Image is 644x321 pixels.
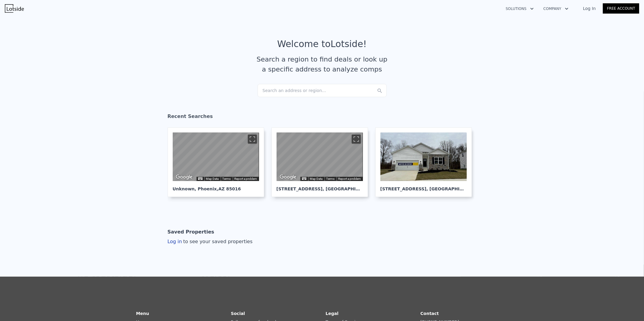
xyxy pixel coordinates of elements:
div: [STREET_ADDRESS] , [GEOGRAPHIC_DATA] [277,181,363,192]
div: Recent Searches [168,108,477,127]
span: , AZ 85016 [217,186,241,191]
div: Welcome to Lotside ! [277,39,367,49]
div: Street View [173,132,259,181]
a: Map Unknown, Phoenix,AZ 85016 [168,127,269,197]
div: Search a region to find deals or look up a specific address to analyze comps [255,54,390,74]
a: Open this area in Google Maps (opens a new window) [174,173,194,181]
a: Log In [576,5,603,11]
a: Map [STREET_ADDRESS], [GEOGRAPHIC_DATA] [271,127,373,197]
button: Toggle fullscreen view [352,135,361,144]
a: Free Account [603,3,639,14]
strong: Contact [421,311,439,316]
a: Report a problem [235,177,257,180]
a: Open this area in Google Maps (opens a new window) [278,173,298,181]
a: Report a problem [338,177,361,180]
a: [STREET_ADDRESS], [GEOGRAPHIC_DATA] [375,127,477,197]
a: Terms [326,177,335,180]
div: Search an address or region... [258,84,387,97]
div: Map [173,132,259,181]
div: Saved Properties [168,226,214,238]
div: Map [277,132,363,181]
strong: Legal [326,311,339,316]
span: to see your saved properties [182,239,253,244]
strong: Social [231,311,245,316]
button: Solutions [501,3,539,14]
img: Google [278,173,298,181]
img: Lotside [5,4,24,13]
div: Log in [168,238,253,245]
strong: Menu [136,311,149,316]
a: Terms [223,177,231,180]
button: Map Data [310,177,323,181]
img: Google [174,173,194,181]
div: Unknown , Phoenix [173,181,259,192]
button: Toggle fullscreen view [248,135,257,144]
button: Keyboard shortcuts [302,177,306,180]
button: Keyboard shortcuts [198,177,202,180]
button: Company [539,3,573,14]
div: Street View [277,132,363,181]
button: Map Data [206,177,219,181]
div: [STREET_ADDRESS] , [GEOGRAPHIC_DATA] [380,181,467,192]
